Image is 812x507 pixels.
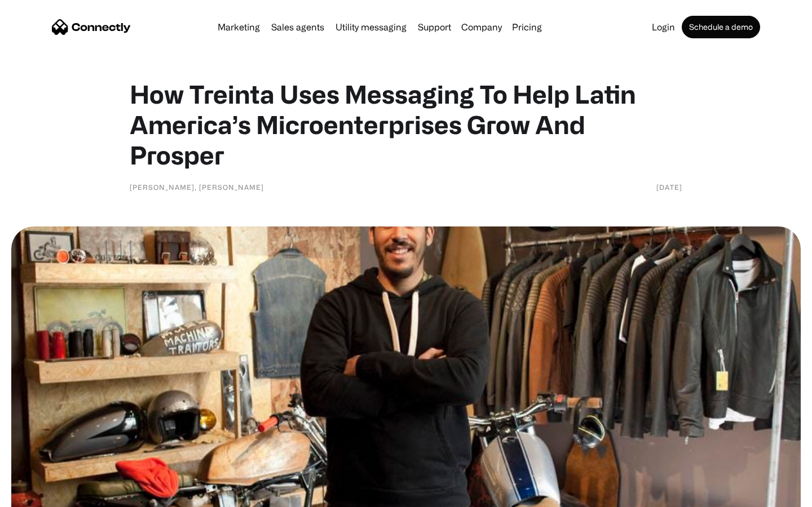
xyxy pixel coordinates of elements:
a: Support [413,23,456,32]
aside: Language selected: English [11,487,68,503]
a: Schedule a demo [682,16,760,38]
a: Pricing [507,23,546,32]
div: Company [461,19,502,35]
div: [DATE] [656,181,682,193]
a: Utility messaging [331,23,411,32]
div: [PERSON_NAME], [PERSON_NAME] [130,181,264,193]
ul: Language list [23,487,68,503]
h1: How Treinta Uses Messaging To Help Latin America’s Microenterprises Grow And Prosper [130,79,682,170]
a: Login [647,23,679,32]
a: Marketing [213,23,264,32]
a: Sales agents [267,23,329,32]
